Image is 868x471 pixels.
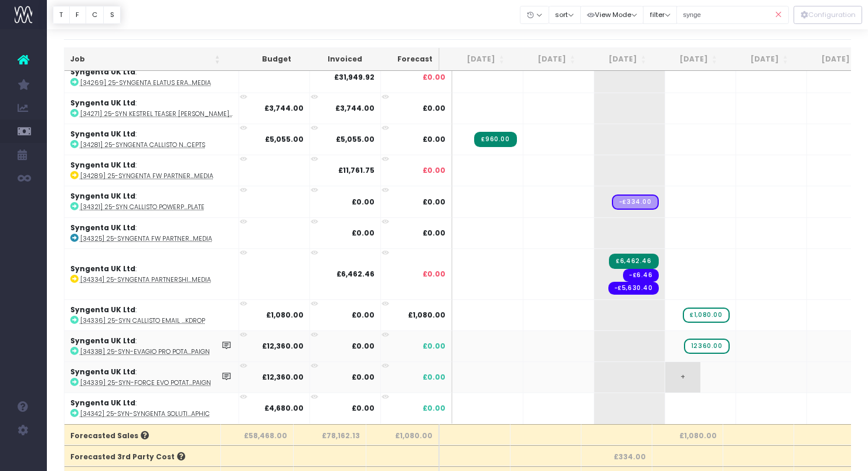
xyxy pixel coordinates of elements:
button: View Mode [580,6,644,24]
th: £1,080.00 [366,424,440,445]
span: Saving value... [384,235,455,257]
img: images/default_profile_image.png [15,448,32,465]
button: Configuration [794,6,862,24]
div: Vertical button group [794,6,862,24]
button: C [86,6,104,24]
input: Search... [676,6,789,24]
button: filter [643,6,677,24]
button: T [53,6,70,24]
button: F [69,6,86,24]
button: sort [549,6,581,24]
div: Vertical button group [53,6,121,24]
th: £78,162.13 [294,424,366,445]
button: S [103,6,121,24]
th: Forecasted 3rd Party Cost [64,445,221,466]
span: Forecasted Sales [70,431,149,441]
th: £58,468.00 [221,424,294,445]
